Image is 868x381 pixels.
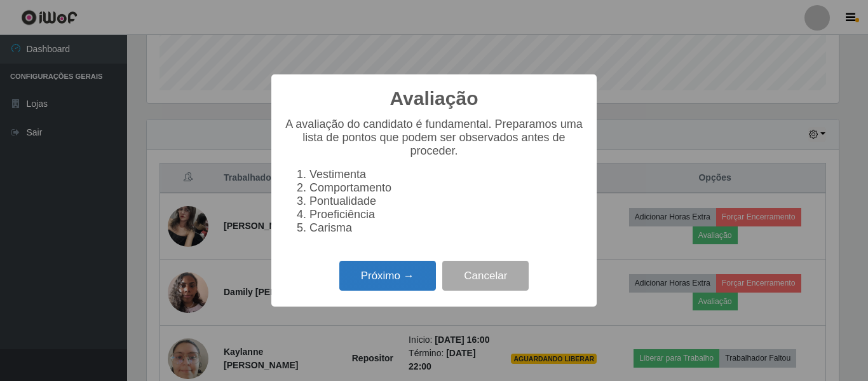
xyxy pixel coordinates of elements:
[284,118,584,158] p: A avaliação do candidato é fundamental. Preparamos uma lista de pontos que podem ser observados a...
[309,221,584,235] li: Carisma
[309,168,584,181] li: Vestimenta
[309,208,584,221] li: Proeficiência
[339,261,436,291] button: Próximo →
[390,87,478,110] h2: Avaliação
[309,181,584,195] li: Comportamento
[309,195,584,208] li: Pontualidade
[442,261,529,291] button: Cancelar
